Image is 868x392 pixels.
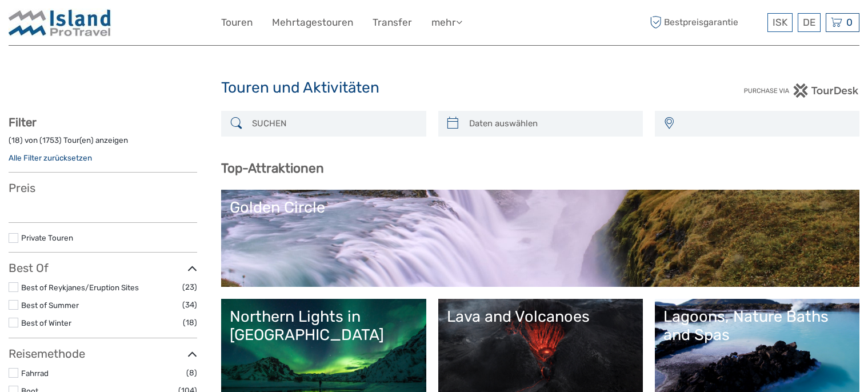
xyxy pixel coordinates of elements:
div: Lagoons, Nature Baths and Spas [663,307,851,345]
a: Golden Circle [230,198,851,278]
label: 1753 [42,135,59,146]
h1: Touren und Aktivitäten [221,79,647,97]
a: Best of Summer [21,301,79,310]
img: Iceland ProTravel [9,9,111,37]
div: Lava and Volcanoes [447,307,634,326]
h3: Preis [9,181,197,195]
span: ISK [773,17,787,28]
span: (23) [182,281,197,294]
a: Mehrtagestouren [272,14,353,31]
a: Touren [221,14,253,31]
a: Private Touren [21,233,73,242]
label: 18 [11,135,20,146]
a: Lagoons, Nature Baths and Spas [663,307,851,387]
div: ( ) von ( ) Tour(en) anzeigen [9,135,197,153]
a: Lava and Volcanoes [447,307,634,387]
span: Bestpreisgarantie [647,13,765,32]
span: 0 [845,17,854,28]
span: (34) [182,298,197,311]
input: SUCHEN [247,114,420,134]
a: Best of Winter [21,318,71,327]
h3: Best Of [9,261,197,275]
div: Northern Lights in [GEOGRAPHIC_DATA] [230,307,417,345]
span: (8) [186,366,197,379]
a: Fahrrad [21,369,49,378]
a: Northern Lights in [GEOGRAPHIC_DATA] [230,307,417,387]
div: Golden Circle [230,198,851,217]
img: PurchaseViaTourDesk.png [743,83,859,98]
span: (18) [183,316,197,329]
input: Daten auswählen [465,114,637,134]
a: Alle Filter zurücksetzen [9,153,92,162]
h3: Reisemethode [9,347,197,361]
a: Transfer [373,14,412,31]
strong: Filter [9,115,37,129]
div: DE [798,13,821,32]
b: Top-Attraktionen [221,161,324,176]
a: Best of Reykjanes/Eruption Sites [21,283,139,292]
a: mehr [431,14,462,31]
